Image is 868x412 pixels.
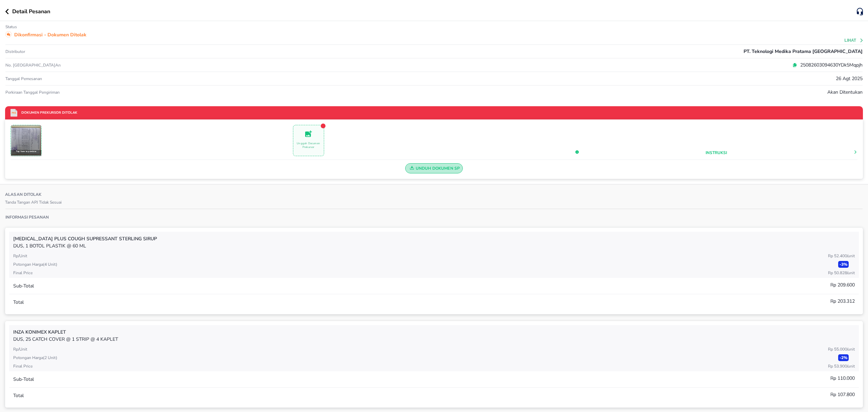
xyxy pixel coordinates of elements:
span: / Unit [847,253,855,259]
p: 26 Agt 2025 [836,75,863,82]
p: Rp 52.400 [828,253,855,259]
p: Rp 209.600 [830,281,855,288]
p: Total [13,392,24,399]
p: Rp 203.312 [830,298,855,305]
p: - 3 % [838,261,849,268]
div: Tap here to preview [11,150,41,156]
p: Alasan Ditolak [5,191,863,198]
p: Rp/Unit [13,253,27,259]
button: Instruksi [706,150,727,156]
button: Lihat [845,38,864,43]
p: Final Price [13,363,33,369]
p: Distributor [5,49,25,54]
p: 25082603094630YDk5Mqpjh [797,61,863,69]
span: / Unit [847,270,855,276]
p: Perkiraan Tanggal Pengiriman [5,90,60,95]
p: Potongan harga ( 4 Unit ) [13,261,57,267]
p: Final Price [13,270,33,276]
p: No. [GEOGRAPHIC_DATA]an [5,62,291,68]
img: Document [11,125,41,155]
p: Sub-Total [13,282,34,289]
p: Potongan harga ( 2 Unit ) [13,355,57,361]
p: Dikonfirmasi - Dokumen Ditolak [14,31,86,38]
p: INZA Konimex KAPLET [13,329,855,336]
p: DUS, 25 CATCH COVER @ 1 STRIP @ 4 KAPLET [13,336,855,343]
p: Rp 53.900 [828,363,855,369]
span: Unduh Dokumen SP [408,164,460,173]
p: [MEDICAL_DATA] PLUS COUGH SUPRESSANT Sterling SIRUP [13,235,855,242]
p: Tanda Tangan APJ Tidak Sesuai [5,199,863,205]
p: Rp 50.828 [828,270,855,276]
p: Rp 107.800 [830,391,855,398]
p: Tanggal pemesanan [5,76,42,81]
p: Akan ditentukan [827,89,863,96]
button: Unduh Dokumen SP [405,163,463,173]
p: Dokumen Prekursor Ditolak [17,110,77,115]
p: Informasi Pesanan [5,214,49,220]
p: Total [13,299,24,306]
p: Status [5,24,17,30]
p: Sub-Total [13,376,34,383]
p: Unggah Documen Prekursor [293,142,324,149]
p: Detail Pesanan [12,7,50,16]
p: - 2 % [838,354,849,361]
p: Rp/Unit [13,346,27,352]
p: DUS, 1 BOTOL PLASTIK @ 60 ML [13,242,855,249]
span: / Unit [847,363,855,369]
p: Rp 110.000 [830,375,855,382]
span: / Unit [847,347,855,352]
p: Rp 55.000 [828,346,855,352]
p: PT. Teknologi Medika Pratama [GEOGRAPHIC_DATA] [744,48,863,55]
